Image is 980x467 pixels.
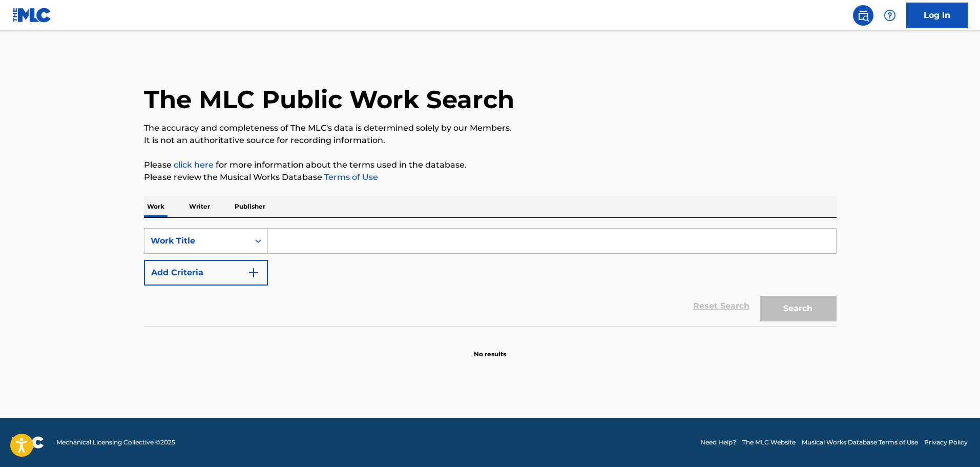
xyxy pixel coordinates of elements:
[12,8,52,23] img: MLC Logo
[174,160,214,170] a: click here
[144,260,268,286] button: Add Criteria
[151,235,243,247] div: Work Title
[880,5,900,26] div: Help
[700,438,736,447] a: Need Help?
[144,196,168,217] p: Work
[742,438,796,447] a: The MLC Website
[144,122,837,134] p: The accuracy and completeness of The MLC's data is determined solely by our Members.
[144,159,837,171] p: Please for more information about the terms used in the database.
[853,5,873,26] a: Public Search
[144,228,837,327] form: Search Form
[186,196,213,217] p: Writer
[322,172,378,182] a: Terms of Use
[56,438,175,447] span: Mechanical Licensing Collective © 2025
[12,436,44,449] img: logo
[929,418,980,467] iframe: Chat Widget
[857,9,869,22] img: search
[144,134,837,147] p: It is not an authoritative source for recording information.
[884,9,896,22] img: help
[924,438,968,447] a: Privacy Policy
[232,196,268,217] p: Publisher
[474,337,506,359] p: No results
[247,267,260,279] img: 9d2ae6d4665cec9f34b9.svg
[144,84,514,115] h1: The MLC Public Work Search
[906,3,968,28] a: Log In
[802,438,918,447] a: Musical Works Database Terms of Use
[144,171,837,184] p: Please review the Musical Works Database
